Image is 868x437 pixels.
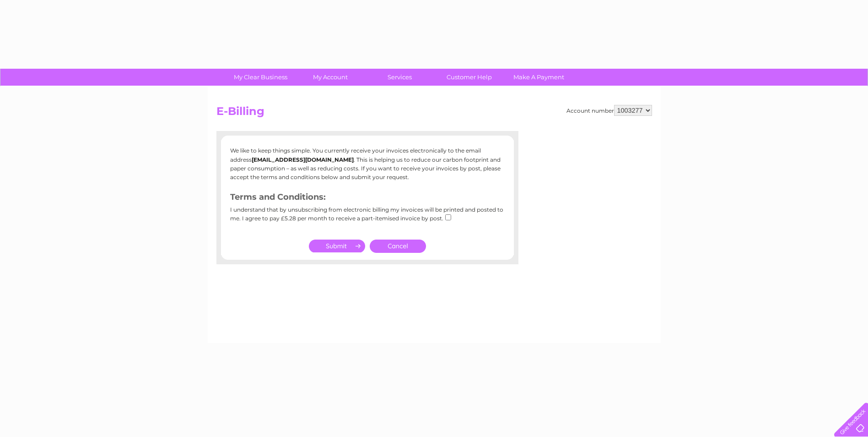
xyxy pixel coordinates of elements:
[230,207,505,228] div: I understand that by unsubscribing from electronic billing my invoices will be printed and posted...
[566,105,652,116] div: Account number
[223,69,298,86] a: My Clear Business
[370,240,426,253] a: Cancel
[216,105,652,122] h2: E-Billing
[230,146,505,181] p: We like to keep things simple. You currently receive your invoices electronically to the email ad...
[431,69,507,86] a: Customer Help
[309,240,365,252] input: Submit
[230,191,505,207] h3: Terms and Conditions:
[362,69,437,86] a: Services
[501,69,577,86] a: Make A Payment
[292,69,368,86] a: My Account
[252,156,354,163] b: [EMAIL_ADDRESS][DOMAIN_NAME]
